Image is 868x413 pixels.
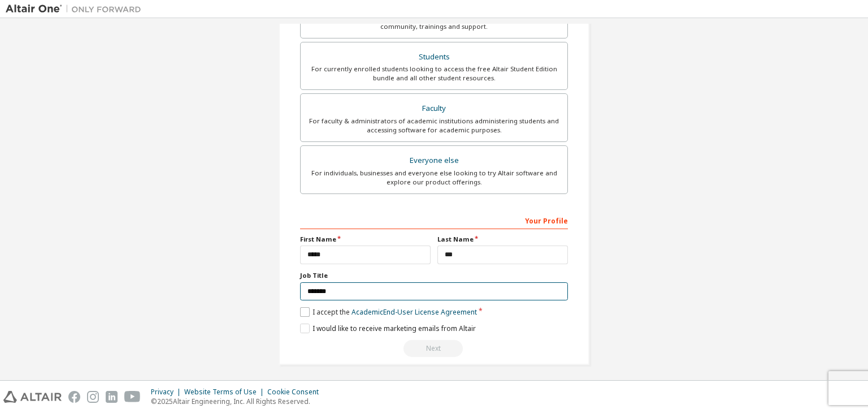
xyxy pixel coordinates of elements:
[151,388,184,397] div: Privacy
[300,324,476,333] label: I would like to receive marketing emails from Altair
[68,391,80,403] img: facebook.svg
[300,340,568,357] div: You need to provide your academic email
[124,391,141,403] img: youtube.svg
[351,307,477,317] a: Academic End-User License Agreement
[6,3,147,15] img: Altair One
[300,235,431,244] label: First Name
[300,271,568,280] label: Job Title
[307,117,561,135] div: For faculty & administrators of academic institutions administering students and accessing softwa...
[300,211,568,229] div: Your Profile
[106,391,118,403] img: linkedin.svg
[307,64,561,83] div: For currently enrolled students looking to access the free Altair Student Edition bundle and all ...
[3,391,62,403] img: altair_logo.svg
[437,235,568,244] label: Last Name
[307,101,561,117] div: Faculty
[300,307,477,317] label: I accept the
[87,391,99,403] img: instagram.svg
[307,49,561,65] div: Students
[184,388,267,397] div: Website Terms of Use
[307,153,561,169] div: Everyone else
[307,169,561,187] div: For individuals, businesses and everyone else looking to try Altair software and explore our prod...
[267,388,325,397] div: Cookie Consent
[151,397,325,406] p: © 2025 Altair Engineering, Inc. All Rights Reserved.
